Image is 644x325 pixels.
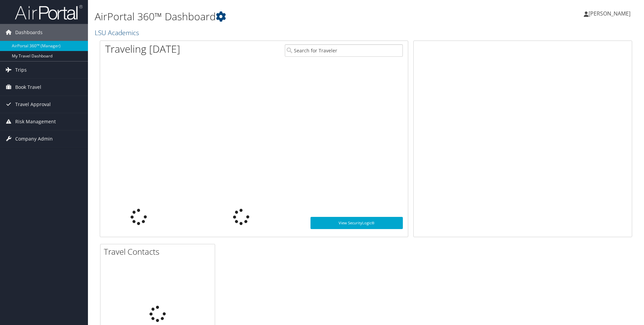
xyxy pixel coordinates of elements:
[15,24,43,41] span: Dashboards
[15,113,56,130] span: Risk Management
[95,9,456,24] h1: AirPortal 360™ Dashboard
[15,79,41,96] span: Book Travel
[15,4,83,20] img: airportal-logo.png
[105,42,180,56] h1: Traveling [DATE]
[310,217,403,229] a: View SecurityLogic®
[589,10,630,17] span: [PERSON_NAME]
[95,28,141,37] a: LSU Academics
[15,61,27,78] span: Trips
[584,3,637,24] a: [PERSON_NAME]
[285,44,403,57] input: Search for Traveler
[15,96,51,113] span: Travel Approval
[104,246,215,257] h2: Travel Contacts
[15,130,53,147] span: Company Admin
